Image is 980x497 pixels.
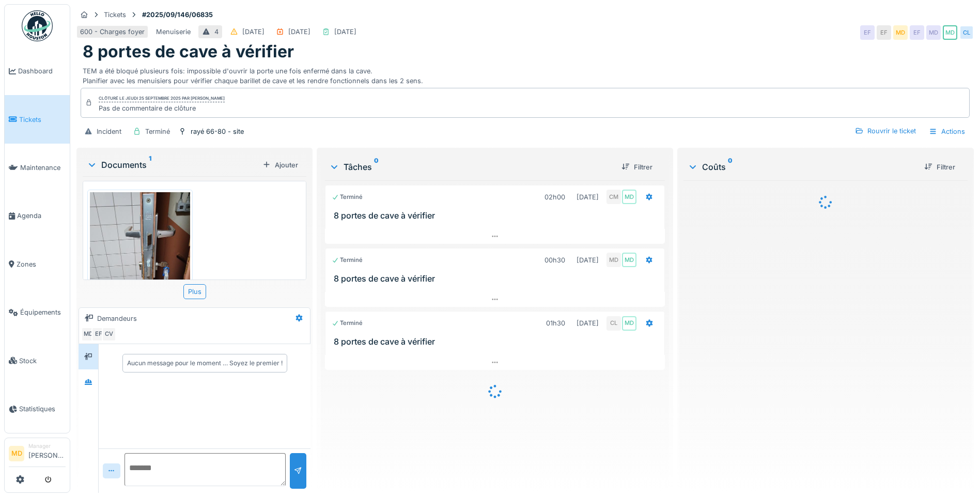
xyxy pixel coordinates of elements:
[145,127,170,136] div: Terminé
[18,66,66,76] span: Dashboard
[851,124,920,138] div: Rouvrir le ticket
[622,316,636,331] div: MD
[214,27,219,37] div: 4
[577,318,599,328] div: [DATE]
[138,10,217,20] strong: #2025/09/146/06835
[20,163,66,173] span: Maintenance
[334,337,660,347] h3: 8 portes de cave à vérifier
[5,288,70,336] a: Équipements
[332,319,363,328] div: Terminé
[80,27,145,37] div: 600 - Charges foyer
[334,274,660,284] h3: 8 portes de cave à vérifier
[104,10,126,20] div: Tickets
[334,27,356,37] div: [DATE]
[545,192,565,202] div: 02h00
[19,356,66,366] span: Stock
[19,115,66,125] span: Tickets
[258,158,302,172] div: Ajouter
[99,103,225,113] div: Pas de commentaire de clôture
[688,161,916,173] div: Coûts
[91,327,106,341] div: EF
[924,124,970,139] div: Actions
[606,190,621,204] div: CM
[81,327,96,341] div: MD
[83,62,968,86] div: TEM a été bloqué plusieurs fois: impossible d'ouvrir la porte une fois enfermé dans la cave. Plan...
[332,256,363,265] div: Terminé
[28,442,66,450] div: Manager
[102,327,116,341] div: CV
[622,190,636,204] div: MD
[728,161,733,173] sup: 0
[5,336,70,384] a: Stock
[17,259,66,269] span: Zones
[99,95,225,102] div: Clôturé le jeudi 25 septembre 2025 par [PERSON_NAME]
[546,318,565,328] div: 01h30
[17,211,66,221] span: Agenda
[5,192,70,240] a: Agenda
[20,307,66,317] span: Équipements
[242,27,265,37] div: [DATE]
[28,442,66,464] li: [PERSON_NAME]
[83,42,294,61] h1: 8 portes de cave à vérifier
[329,161,613,173] div: Tâches
[920,160,959,174] div: Filtrer
[959,25,974,40] div: CL
[577,255,599,265] div: [DATE]
[19,404,66,414] span: Statistiques
[943,25,957,40] div: MD
[5,144,70,192] a: Maintenance
[926,25,941,40] div: MD
[9,446,24,461] li: MD
[90,192,190,325] img: sbapsg5nbqr1uemctzf0chvnof7z
[5,47,70,95] a: Dashboard
[87,159,258,171] div: Documents
[545,255,565,265] div: 00h30
[577,192,599,202] div: [DATE]
[893,25,908,40] div: MD
[9,442,66,467] a: MD Manager[PERSON_NAME]
[617,160,657,174] div: Filtrer
[606,253,621,267] div: MD
[334,211,660,221] h3: 8 portes de cave à vérifier
[288,27,310,37] div: [DATE]
[149,159,151,171] sup: 1
[97,314,137,323] div: Demandeurs
[332,193,363,201] div: Terminé
[606,316,621,331] div: CL
[127,359,283,368] div: Aucun message pour le moment … Soyez le premier !
[5,95,70,143] a: Tickets
[622,253,636,267] div: MD
[910,25,924,40] div: EF
[191,127,244,136] div: rayé 66-80 - site
[5,385,70,433] a: Statistiques
[183,284,206,299] div: Plus
[374,161,379,173] sup: 0
[22,10,53,41] img: Badge_color-CXgf-gQk.svg
[860,25,875,40] div: EF
[97,127,121,136] div: Incident
[156,27,191,37] div: Menuiserie
[5,240,70,288] a: Zones
[877,25,891,40] div: EF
